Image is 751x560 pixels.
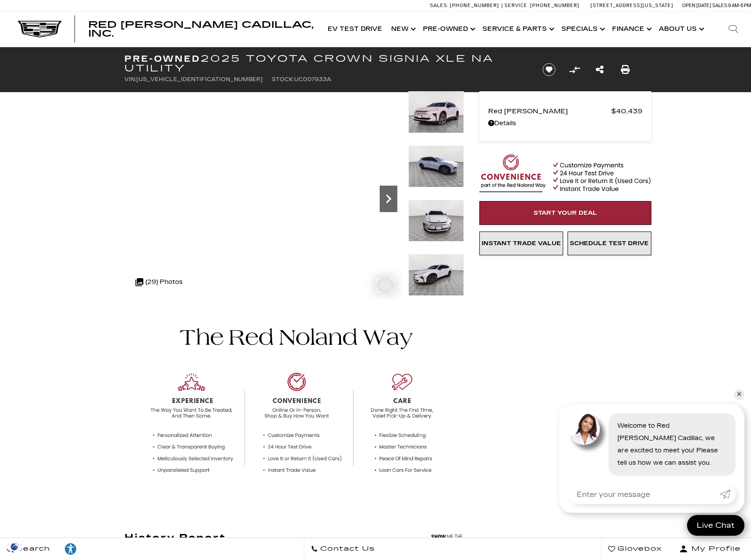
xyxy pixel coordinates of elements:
[621,63,630,76] a: Print this Pre-Owned 2025 Toyota Crown Signia XLE NA Utility
[124,76,136,82] span: VIN:
[712,3,728,8] span: Sales:
[728,3,751,8] span: 9 AM-6 PM
[682,3,711,8] span: Open [DATE]
[304,538,382,560] a: Contact Us
[570,240,649,247] span: Schedule Test Drive
[501,3,582,8] a: Service: [PHONE_NUMBER]
[687,515,744,536] a: Live Chat
[688,543,741,555] span: My Profile
[601,538,669,560] a: Glovebox
[534,209,597,217] span: Start Your Deal
[568,231,651,255] a: Schedule Test Drive
[692,520,739,530] span: Live Chat
[590,3,673,8] a: [STREET_ADDRESS][US_STATE]
[608,11,654,47] a: Finance
[716,11,751,47] div: Search
[4,542,25,551] img: Opt-Out Icon
[539,63,559,77] button: Save vehicle
[568,63,581,76] button: Compare Vehicle
[88,19,314,39] span: Red [PERSON_NAME] Cadillac, Inc.
[568,485,720,504] input: Enter your message
[272,76,294,82] span: Stock:
[609,413,736,476] div: Welcome to Red [PERSON_NAME] Cadillac, we are excited to meet you! Please tell us how we can assi...
[488,117,643,130] a: Details
[408,91,464,133] img: Used 2025 White Toyota XLE image 1
[478,11,557,47] a: Service & Parts
[431,532,464,554] img: Show me the Carfax
[136,76,263,82] span: [US_VEHICLE_IDENTIFICATION_NUMBER]
[615,543,662,555] span: Glovebox
[479,201,651,225] a: Start Your Deal
[408,254,464,296] img: Used 2025 White Toyota XLE image 4
[482,240,561,247] span: Instant Trade Value
[504,3,529,8] span: Service:
[557,11,608,47] a: Specials
[57,538,84,560] a: Explore your accessibility options
[124,91,402,299] iframe: Interactive Walkaround/Photo gallery of the vehicle/product
[669,538,751,560] button: Open user profile menu
[530,3,579,8] span: [PHONE_NUMBER]
[568,413,600,445] img: Agent profile photo
[430,3,448,8] span: Sales:
[4,542,25,551] section: Click to Open Cookie Consent Modal
[57,542,84,556] div: Explore your accessibility options
[124,53,201,64] strong: Pre-Owned
[124,532,226,544] h2: History Report
[654,11,707,47] a: About Us
[488,105,611,117] span: Red [PERSON_NAME]
[408,200,464,242] img: Used 2025 White Toyota XLE image 3
[380,186,397,212] div: Next
[14,543,50,555] span: Search
[720,485,736,504] a: Submit
[430,3,501,8] a: Sales: [PHONE_NUMBER]
[408,146,464,187] img: Used 2025 White Toyota XLE image 2
[596,63,604,76] a: Share this Pre-Owned 2025 Toyota Crown Signia XLE NA Utility
[318,543,375,555] span: Contact Us
[131,272,187,293] div: (29) Photos
[124,54,528,73] h1: 2025 Toyota Crown Signia XLE NA Utility
[479,231,563,255] a: Instant Trade Value
[418,11,478,47] a: Pre-Owned
[611,105,643,117] span: $40,439
[18,21,62,37] img: Cadillac Dark Logo with Cadillac White Text
[88,20,314,38] a: Red [PERSON_NAME] Cadillac, Inc.
[294,76,331,82] span: UC007933A
[450,3,499,8] span: [PHONE_NUMBER]
[488,105,643,117] a: Red [PERSON_NAME] $40,439
[387,11,418,47] a: New
[323,11,387,47] a: EV Test Drive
